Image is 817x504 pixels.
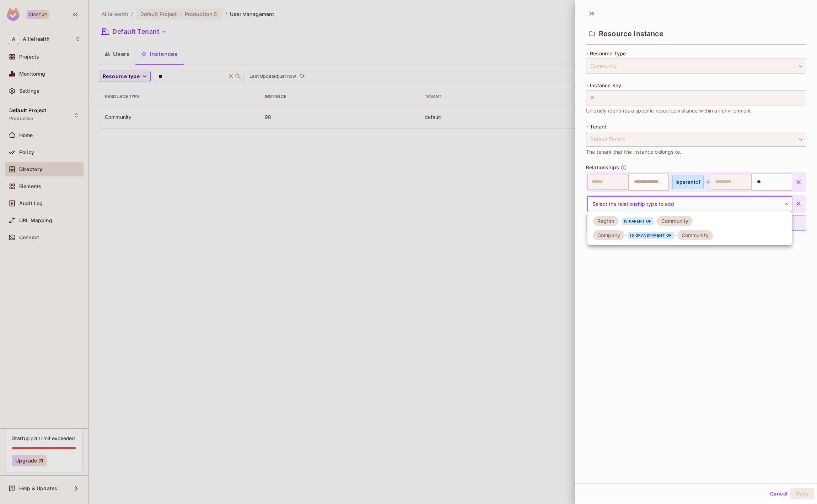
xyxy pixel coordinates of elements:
div: Company [593,230,624,240]
div: Community [657,216,693,226]
div: is grandparent of [628,232,674,239]
div: Community [677,230,713,240]
div: Region [593,216,618,226]
div: is parent of [622,218,654,225]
